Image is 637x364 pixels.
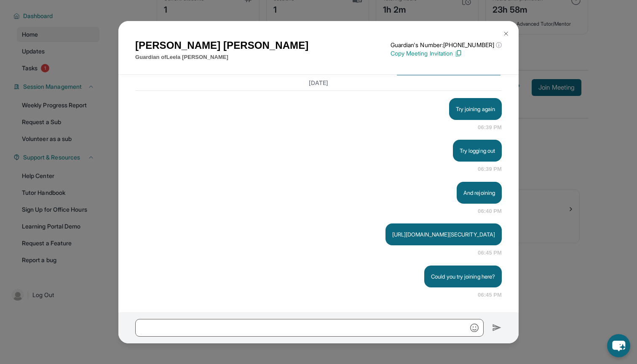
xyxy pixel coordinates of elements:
p: Try joining again [456,105,495,113]
span: 06:40 PM [478,207,502,215]
h3: [DATE] [135,78,502,87]
p: And rejoining [463,189,495,197]
p: Copy Meeting Invitation [391,49,502,58]
img: Send icon [492,323,502,333]
img: Copy Icon [455,50,462,57]
button: chat-button [607,334,630,357]
h1: [PERSON_NAME] [PERSON_NAME] [135,38,308,53]
span: ⓘ [496,41,502,49]
span: 06:45 PM [478,249,502,257]
p: [URL][DOMAIN_NAME][SECURITY_DATA] [392,230,495,239]
img: Emoji [470,324,479,332]
span: 06:45 PM [478,291,502,299]
p: Guardian's Number: [PHONE_NUMBER] [391,41,502,49]
p: Could you try joining here? [431,272,495,281]
span: 06:39 PM [478,123,502,132]
p: Guardian of Leela [PERSON_NAME] [135,53,308,61]
p: Try logging out [460,146,495,155]
img: Close Icon [503,30,509,37]
span: 06:39 PM [478,165,502,173]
